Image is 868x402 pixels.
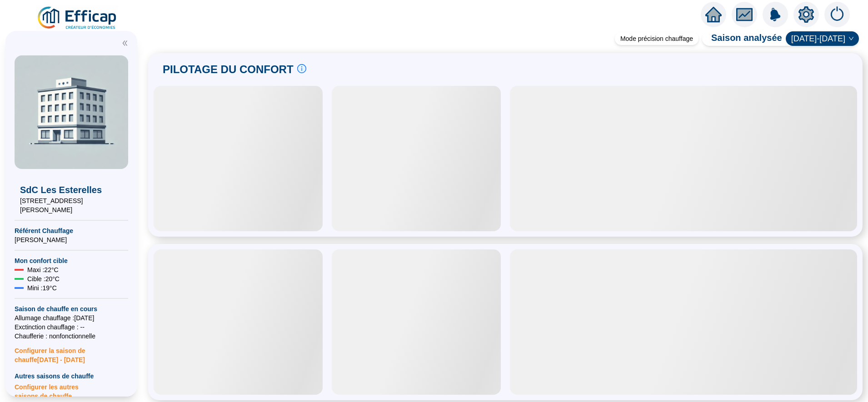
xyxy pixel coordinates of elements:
span: Autres saisons de chauffe [15,372,128,381]
img: alerts [824,2,850,27]
span: Saison de chauffe en cours [15,304,128,313]
span: Cible : 20 °C [27,274,60,283]
span: [PERSON_NAME] [15,235,128,244]
div: Mode précision chauffage [615,32,698,45]
span: setting [798,6,814,23]
span: info-circle [297,64,306,73]
span: fund [736,6,753,23]
span: PILOTAGE DU CONFORT [163,62,294,77]
span: Allumage chauffage : [DATE] [15,313,128,323]
span: Mini : 19 °C [27,283,57,293]
img: alerts [763,2,788,27]
span: Configurer la saison de chauffe [DATE] - [DATE] [15,341,128,364]
span: Maxi : 22 °C [27,265,59,274]
span: Exctinction chauffage : -- [15,323,128,332]
span: SdC Les Esterelles [20,184,123,196]
span: [STREET_ADDRESS][PERSON_NAME] [20,196,123,214]
span: down [848,36,854,41]
span: Référent Chauffage [15,226,128,235]
span: Configurer les autres saisons de chauffe [15,381,128,401]
span: Chaufferie : non fonctionnelle [15,332,128,341]
span: 2025-2026 [791,32,853,45]
span: Saison analysée [702,31,782,46]
span: home [705,6,722,23]
img: efficap energie logo [36,5,119,31]
span: double-left [122,40,128,46]
span: Mon confort cible [15,256,128,265]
